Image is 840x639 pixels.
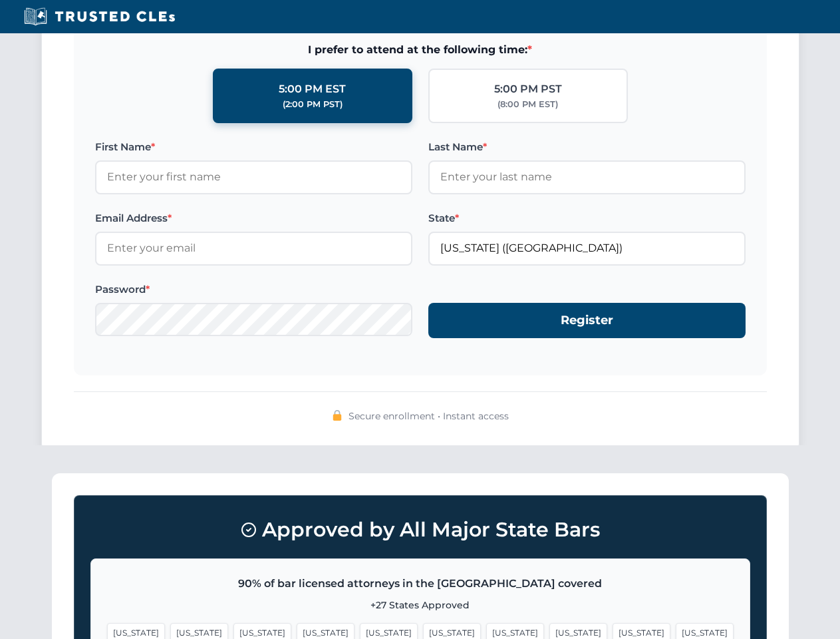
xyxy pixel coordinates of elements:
[428,303,746,338] button: Register
[20,7,179,27] img: Trusted CLEs
[494,81,562,98] div: 5:00 PM PST
[107,598,734,612] p: +27 States Approved
[95,41,746,59] span: I prefer to attend at the following time:
[107,575,734,592] p: 90% of bar licensed attorneys in the [GEOGRAPHIC_DATA] covered
[349,409,509,423] span: Secure enrollment • Instant access
[283,98,343,111] div: (2:00 PM PST)
[95,210,412,226] label: Email Address
[95,160,412,194] input: Enter your first name
[95,282,412,298] label: Password
[95,232,412,265] input: Enter your email
[428,160,746,194] input: Enter your last name
[95,139,412,155] label: First Name
[428,210,746,226] label: State
[90,512,750,548] h3: Approved by All Major State Bars
[497,98,558,111] div: (8:00 PM EST)
[428,139,746,155] label: Last Name
[428,232,746,265] input: Florida (FL)
[279,81,346,98] div: 5:00 PM EST
[332,410,343,421] img: 🔒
